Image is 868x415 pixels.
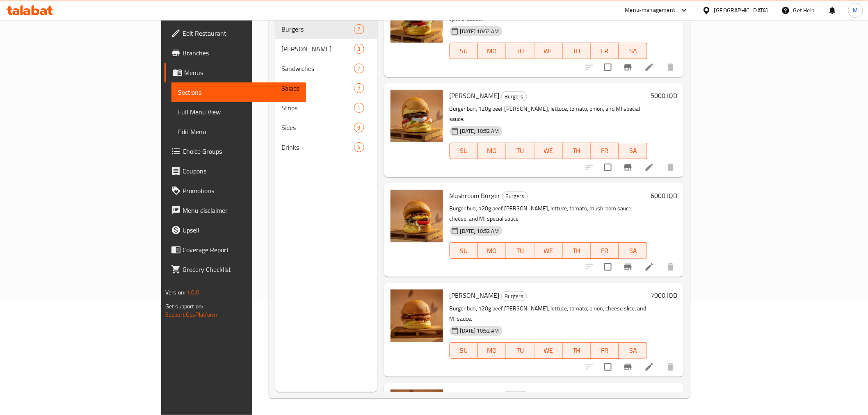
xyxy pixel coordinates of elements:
span: WE [538,145,560,157]
span: WE [538,344,560,356]
span: MJ Chicken Burger [450,389,501,401]
span: Burgers [503,391,528,401]
span: FR [594,344,616,356]
span: [PERSON_NAME] [282,44,354,54]
div: items [354,103,364,113]
span: TU [509,245,531,257]
button: TU [506,342,535,359]
span: Menu disclaimer [183,205,299,215]
button: TU [506,43,535,59]
span: Salads [282,83,354,93]
button: Branch-specific-item [618,57,638,77]
span: Select to update [599,358,617,376]
span: SA [622,45,644,57]
a: Choice Groups [164,141,306,161]
span: MO [481,245,503,257]
span: 1.0.0 [187,287,199,298]
a: Full Menu View [171,102,306,122]
span: Coupons [183,166,299,176]
span: 3 [354,45,364,53]
span: FR [594,45,616,57]
span: Strips [282,103,354,113]
img: Mushroom Burger [391,190,443,242]
span: MO [481,344,503,356]
button: MO [478,43,506,59]
span: [PERSON_NAME] [450,289,500,301]
button: WE [535,43,563,59]
span: Select to update [599,159,617,176]
button: SA [619,43,647,59]
a: Coupons [164,161,306,181]
span: 7 [354,25,364,33]
span: Menus [184,68,299,78]
a: Support.OpsPlatform [165,309,217,320]
a: Grocery Checklist [164,260,306,279]
div: Burgers [501,291,527,301]
button: SU [450,342,478,359]
span: SU [453,145,475,157]
span: Burgers [503,192,528,201]
span: SA [622,145,644,157]
a: Edit menu item [644,62,654,72]
h6: 7000 IQD [651,290,677,301]
span: Select to update [599,258,617,276]
span: TH [566,45,588,57]
span: Edit Restaurant [183,28,299,38]
div: items [354,24,364,34]
div: Sandwiches7 [275,59,377,78]
a: Coverage Report [164,240,306,260]
button: SU [450,143,478,159]
p: Burger bun, 120g beef [PERSON_NAME], lettuce, tomato, mushroom sauce, cheese, and MJ special sauce. [450,203,647,224]
span: Version: [165,287,185,298]
span: Sandwiches [282,64,354,73]
span: Grocery Checklist [183,265,299,274]
span: [DATE] 10:52 AM [457,327,503,335]
span: Coverage Report [183,245,299,255]
div: Burgers [502,192,528,201]
button: WE [535,143,563,159]
span: SA [622,344,644,356]
span: TU [509,344,531,356]
div: Burgers [501,91,527,101]
button: WE [535,342,563,359]
button: delete [661,157,681,177]
a: Menu disclaimer [164,201,306,220]
button: FR [591,342,619,359]
span: [DATE] 10:52 AM [457,27,503,35]
span: SU [453,45,475,57]
span: Sections [178,87,299,97]
button: FR [591,143,619,159]
span: Upsell [183,225,299,235]
h6: 6000 IQD [651,190,677,201]
div: Salads2 [275,78,377,98]
span: Drinks [282,142,354,152]
span: Choice Groups [183,146,299,156]
button: Branch-specific-item [618,157,638,177]
span: Full Menu View [178,107,299,117]
h6: 5000 IQD [651,390,677,401]
span: SA [622,245,644,257]
div: Sides9 [275,118,377,137]
span: Edit Menu [178,127,299,137]
a: Edit Restaurant [164,23,306,43]
span: [DATE] 10:52 AM [457,227,503,235]
button: SA [619,143,647,159]
span: SU [453,245,475,257]
button: Branch-specific-item [618,357,638,377]
span: [DATE] 10:52 AM [457,127,503,135]
button: SA [619,242,647,259]
a: Upsell [164,220,306,240]
a: Menus [164,63,306,82]
span: M [853,6,858,15]
div: items [354,142,364,152]
span: TH [566,145,588,157]
span: TU [509,145,531,157]
a: Edit menu item [644,362,654,372]
a: Promotions [164,181,306,201]
button: MO [478,342,506,359]
div: [GEOGRAPHIC_DATA] [714,6,768,15]
div: Rizo [282,44,354,54]
span: 1 [354,104,364,112]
